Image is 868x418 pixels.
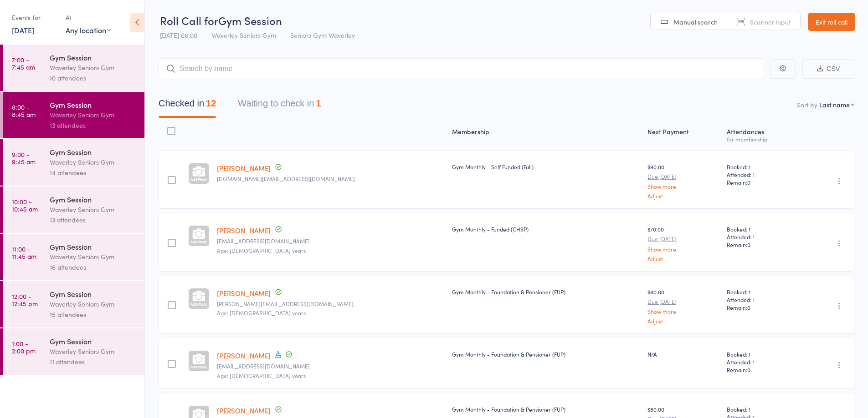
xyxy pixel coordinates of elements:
[290,30,355,40] span: Seniors Gym Waverley
[747,366,750,373] span: 0
[12,25,34,35] a: [DATE]
[747,303,750,311] span: 0
[160,13,218,28] span: Roll Call for
[723,122,801,146] div: Atten­dances
[727,296,797,303] span: Attended: 1
[802,59,854,79] button: CSV
[50,252,137,262] div: Waverley Seniors Gym
[647,236,719,242] small: Due [DATE]
[160,30,197,40] span: [DATE] 08:00
[12,151,36,165] time: 9:00 - 9:45 am
[238,94,321,118] button: Waiting to check in1
[647,173,719,180] small: Due [DATE]
[12,103,36,118] time: 8:00 - 8:45 am
[50,336,137,346] div: Gym Session
[747,178,750,186] span: 0
[50,289,137,299] div: Gym Session
[727,225,797,233] span: Booked: 1
[644,122,723,146] div: Next Payment
[217,163,271,173] a: [PERSON_NAME]
[647,183,719,189] a: Show more
[50,262,137,272] div: 16 attendees
[50,299,137,309] div: Waverley Seniors Gym
[50,204,137,215] div: Waverley Seniors Gym
[50,194,137,204] div: Gym Session
[819,100,850,109] div: Last name
[12,198,38,212] time: 10:00 - 10:45 am
[647,256,719,262] a: Adjust
[50,120,137,131] div: 13 attendees
[50,110,137,120] div: Waverley Seniors Gym
[808,13,855,31] a: Exit roll call
[12,340,36,354] time: 1:00 - 2:00 pm
[50,157,137,167] div: Waverley Seniors Gym
[727,178,797,186] span: Remain:
[217,288,271,298] a: [PERSON_NAME]
[647,318,719,324] a: Adjust
[452,288,640,296] div: Gym Monthly - Foundation & Pensioner (FUP)
[50,167,137,178] div: 14 attendees
[206,98,216,108] div: 12
[50,357,137,367] div: 11 attendees
[727,358,797,366] span: Attended: 1
[647,193,719,199] a: Adjust
[218,13,282,28] span: Gym Session
[217,372,306,379] span: Age: [DEMOGRAPHIC_DATA] years
[50,147,137,157] div: Gym Session
[647,298,719,305] small: Due [DATE]
[3,281,144,327] a: 12:00 -12:45 pmGym SessionWaverley Seniors Gym15 attendees
[50,309,137,320] div: 15 attendees
[727,241,797,248] span: Remain:
[12,292,38,307] time: 12:00 - 12:45 pm
[12,56,35,71] time: 7:00 - 7:45 am
[452,405,640,413] div: Gym Monthly - Foundation & Pensioner (FUP)
[3,186,144,233] a: 10:00 -10:45 amGym SessionWaverley Seniors Gym13 attendees
[727,350,797,358] span: Booked: 1
[50,215,137,225] div: 13 attendees
[50,52,137,62] div: Gym Session
[66,25,111,35] div: Any location
[727,303,797,311] span: Remain:
[727,405,797,413] span: Booked: 1
[159,94,216,118] button: Checked in12
[217,351,271,360] a: [PERSON_NAME]
[217,238,445,244] small: superalto13@yahoo.com.au
[647,350,719,358] div: N/A
[217,309,306,317] span: Age: [DEMOGRAPHIC_DATA] years
[3,139,144,186] a: 9:00 -9:45 amGym SessionWaverley Seniors Gym14 attendees
[211,30,276,40] span: Waverley Seniors Gym
[647,288,719,324] div: $80.00
[217,226,271,235] a: [PERSON_NAME]
[50,73,137,83] div: 10 attendees
[797,100,817,109] label: Sort by
[217,176,445,182] small: susoz.au@gmail.com
[316,98,321,108] div: 1
[217,363,445,369] small: jhempton@iinet.net.au
[217,301,445,307] small: toby.hammerman1@gmail.com
[66,10,111,25] div: At
[217,247,306,254] span: Age: [DEMOGRAPHIC_DATA] years
[727,136,797,142] div: for membership
[452,350,640,358] div: Gym Monthly - Foundation & Pensioner (FUP)
[727,163,797,171] span: Booked: 1
[12,10,56,25] div: Events for
[217,406,271,415] a: [PERSON_NAME]
[747,241,750,248] span: 0
[727,171,797,178] span: Attended: 1
[3,328,144,375] a: 1:00 -2:00 pmGym SessionWaverley Seniors Gym11 attendees
[727,366,797,373] span: Remain:
[159,58,763,79] input: Search by name
[673,17,718,26] span: Manual search
[647,308,719,314] a: Show more
[727,288,797,296] span: Booked: 1
[3,92,144,138] a: 8:00 -8:45 amGym SessionWaverley Seniors Gym13 attendees
[727,233,797,241] span: Attended: 1
[50,346,137,357] div: Waverley Seniors Gym
[647,225,719,261] div: $70.00
[50,62,137,73] div: Waverley Seniors Gym
[448,122,644,146] div: Membership
[452,163,640,171] div: Gym Monthly - Self Funded (Full)
[50,242,137,252] div: Gym Session
[647,163,719,199] div: $90.00
[50,100,137,110] div: Gym Session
